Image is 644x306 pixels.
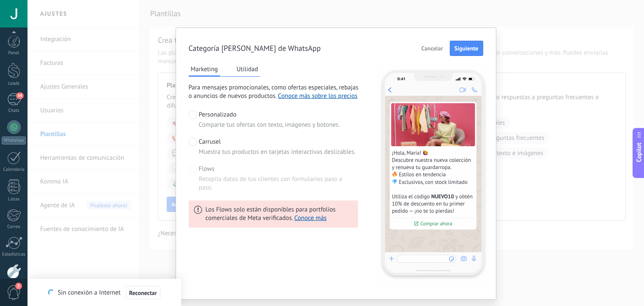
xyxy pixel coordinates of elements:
[126,286,160,300] button: Reconectar
[421,45,443,51] span: Cancelar
[129,290,157,296] span: Reconectar
[189,63,220,77] button: Marketing
[199,175,358,192] span: Recopila datos de tus clientes con formularios paso a paso.
[2,50,26,56] div: Panel
[199,165,215,173] span: Flows
[199,148,356,156] span: Muestra tus productos en tarjetas interactivas deslizables.
[294,214,327,222] a: Conoce más
[2,108,26,114] div: Chats
[189,83,361,100] span: Para mensajes promocionales, como ofertas especiales, rebajas o anuncios de nuevos productos.
[206,206,353,223] span: Los Flows solo están disponibles para portfolios comerciales de Meta verificados.
[376,63,491,287] img: preview
[15,283,22,289] span: 3
[2,197,26,202] div: Listas
[199,111,237,119] span: Personalizado
[2,224,26,230] div: Correo
[2,167,26,172] div: Calendario
[48,286,160,300] div: Sin conexión a Internet
[16,92,23,99] span: 34
[418,42,447,55] button: Cancelar
[2,136,26,145] div: WhatsApp
[450,41,483,56] button: Siguiente
[199,138,221,146] span: Carrusel
[199,121,340,129] span: Comparte tus ofertas con texto, imágenes y botones.
[234,63,260,75] button: Utilidad
[2,81,26,86] div: Leads
[454,45,479,51] span: Siguiente
[278,92,358,100] a: Conoce más sobre los precios
[189,43,321,53] span: Categoría [PERSON_NAME] de WhatsApp
[635,143,643,162] span: Copilot
[2,252,26,257] div: Estadísticas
